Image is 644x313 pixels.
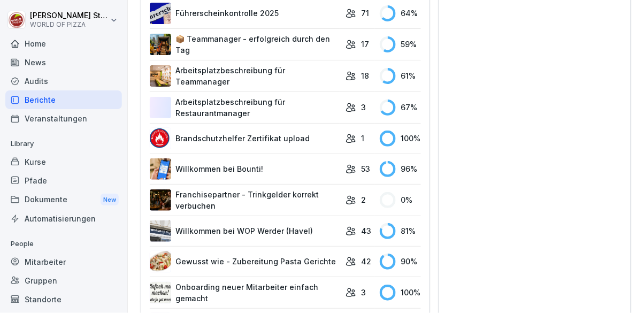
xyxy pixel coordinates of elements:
[380,5,421,21] div: 64 %
[5,209,122,228] a: Automatisierungen
[5,72,122,90] a: Audits
[5,235,122,253] p: People
[5,271,122,290] a: Gruppen
[150,220,171,242] img: mu4g9o7ybtwdv45nsapirq70.png
[150,189,340,211] a: Franchisepartner - Trinkgelder korrekt verbuchen
[150,251,171,272] img: oj3wlxclwqmvs3yn8voeppsp.png
[362,102,366,113] p: 3
[5,152,122,171] a: Kurse
[380,161,421,177] div: 96 %
[5,109,122,128] a: Veranstaltungen
[150,65,171,87] img: gp39zyhmjj8jqmmmqhmlp4ym.png
[380,223,421,239] div: 81 %
[150,158,171,180] img: qtrc0fztszvwqdbgkr2zzb4e.png
[150,282,171,303] img: jqubbvx9c2r4yejefextytfg.png
[362,7,370,19] p: 71
[362,133,365,144] p: 1
[380,68,421,84] div: 61 %
[380,192,421,208] div: 0 %
[150,281,340,304] a: Onboarding neuer Mitarbeiter einfach gemacht
[150,128,171,149] img: cgew0m42oik6h11uscdaxlvk.png
[362,70,370,81] p: 18
[380,254,421,270] div: 90 %
[150,65,340,87] a: Arbeitsplatzbeschreibung für Teammanager
[150,3,171,24] img: kp3cph9beugg37kbjst8gl5x.png
[362,39,370,50] p: 17
[362,225,372,236] p: 43
[362,194,366,205] p: 2
[380,100,421,116] div: 67 %
[362,163,371,174] p: 53
[150,34,171,55] img: ofkaf57qe2vyr6d9h2nm8kkd.png
[150,189,171,211] img: cvpl9dphsaj6te37tr820l4c.png
[5,53,122,72] a: News
[150,96,340,119] a: Arbeitsplatzbeschreibung für Restaurantmanager
[150,33,340,56] a: 📦 Teammanager - erfolgreich durch den Tag
[5,190,122,210] div: Dokumente
[30,21,108,28] p: WORLD OF PIZZA
[150,158,340,180] a: Willkommen bei Bounti!
[362,287,366,298] p: 3
[5,135,122,152] p: Library
[362,256,372,267] p: 42
[150,3,340,24] a: Führerscheinkontrolle 2025
[150,128,340,149] a: Brandschutzhelfer Zertifikat upload
[380,131,421,147] div: 100 %
[150,251,340,272] a: Gewusst wie - Zubereitung Pasta Gerichte
[5,290,122,309] a: Standorte
[5,34,122,53] a: Home
[101,194,119,206] div: New
[30,11,108,20] p: [PERSON_NAME] Sturch
[5,253,122,271] a: Mitarbeiter
[150,220,340,242] a: Willkommen bei WOP Werder (Havel)
[5,190,122,210] a: DokumenteNew
[380,285,421,301] div: 100 %
[5,171,122,190] a: Pfade
[380,36,421,52] div: 59 %
[5,90,122,109] a: Berichte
